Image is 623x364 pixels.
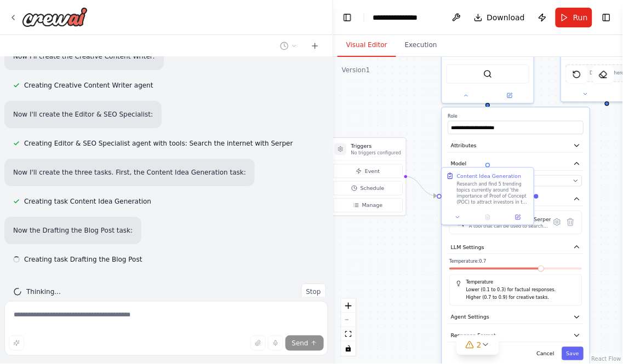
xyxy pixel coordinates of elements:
button: Model [448,157,584,171]
p: Now I'll create the three tasks. First, the Content Idea Generation task: [13,167,246,177]
button: Cancel [532,347,559,360]
button: Attributes [448,138,584,152]
span: Model [451,160,467,167]
button: Open in side panel [489,91,531,100]
button: Event [333,164,403,178]
p: Lower (0.1 to 0.3) for factual responses. [466,287,576,294]
button: Response Format [448,328,584,342]
button: Agent Settings [448,310,584,324]
button: zoom in [341,299,356,313]
span: Send [292,339,308,348]
button: OpenAI - gpt-4o-mini [449,175,582,186]
button: Execution [396,34,446,57]
span: Temperature: 0.7 [449,259,486,265]
button: fit view [341,327,356,342]
button: Save [562,347,584,360]
p: Now I'll create the Editor & SEO Specialist: [13,109,153,119]
span: Thinking... [26,287,61,296]
p: Now the Drafting the Blog Post task: [13,226,133,235]
div: React Flow controls [341,299,356,356]
button: Visual Editor [338,34,396,57]
span: Response Format [451,332,496,339]
button: Schedule [333,181,403,195]
button: LLM Settings [448,240,584,254]
button: Improve this prompt [9,336,24,351]
span: Event [365,167,380,175]
button: Run [556,8,592,27]
div: SerperDevToolRoleAttributesModelOpenAI - gpt-4o-miniToolsSerperDevToolSearch the internet with Se... [441,18,534,103]
button: 2 [457,335,499,355]
button: Manage [333,198,403,212]
button: Delete tool [564,216,577,229]
span: Run [573,12,588,23]
div: A tool that can be used to search the internet with a search_query. Supports different search typ... [469,224,551,230]
button: Switch to previous chat [276,39,302,53]
span: Stop [306,287,321,296]
button: Tools [448,192,584,206]
span: Manage [362,201,383,209]
span: LLM Settings [451,244,484,251]
g: Edge from triggers to 271f60a1-dec3-4f28-a64f-d6bf1e98f90b [405,173,437,200]
span: Creating Editor & SEO Specialist agent with tools: Search the internet with Serper [24,139,293,148]
a: React Flow attribution [592,356,621,362]
h5: Temperature [456,279,576,285]
span: Attributes [451,142,477,149]
button: Click to speak your automation idea [268,336,283,351]
button: Configure tool [551,216,564,229]
img: Logo [22,7,88,27]
button: zoom out [341,313,356,327]
p: No triggers configured [351,150,402,156]
div: TriggersNo triggers configuredEventScheduleManage [329,137,407,216]
h3: Triggers [351,142,402,150]
button: Send [285,336,324,351]
span: Creating task Drafting the Blog Post [24,255,142,264]
div: Version 1 [342,66,370,74]
button: Upload files [250,336,266,351]
button: Download [470,8,530,27]
span: Creating task Content Idea Generation [24,197,151,206]
p: Higher (0.7 to 0.9) for creative tasks. [466,294,576,301]
nav: breadcrumb [373,12,428,23]
div: Content Idea GenerationResearch and find 5 trending topics currently around 'the importance of Pr... [441,167,534,226]
button: Hide left sidebar [340,10,355,25]
img: SerperDevTool [454,217,465,227]
span: Download [487,12,525,23]
label: Role [448,113,584,119]
button: toggle interactivity [341,342,356,356]
button: Show right sidebar [599,10,614,25]
div: Content Idea Generation [457,172,522,180]
span: Agent Settings [451,314,489,321]
button: Stop [301,284,326,300]
span: Schedule [361,184,385,192]
img: SerperDevTool [483,70,492,78]
span: 2 [477,339,482,350]
button: Start a new chat [306,39,324,53]
button: No output available [472,213,504,222]
div: Research and find 5 trending topics currently around 'the importance of Proof of Concept (POC) to... [457,181,529,205]
span: Creating Creative Content Writer agent [24,81,153,90]
button: Open in side panel [505,213,531,222]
